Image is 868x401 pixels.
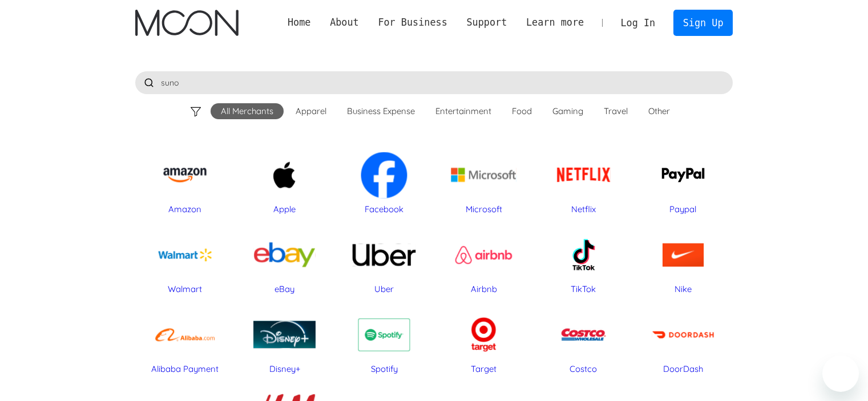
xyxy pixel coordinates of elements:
a: Paypal [639,146,728,214]
a: Amazon [141,146,229,214]
div: Apparel [296,106,326,117]
div: Uber [340,283,429,295]
div: Other [648,106,670,117]
div: Target [439,363,528,375]
div: Facebook [340,204,429,215]
div: About [320,15,368,30]
a: Netflix [539,146,628,214]
div: Nike [639,283,728,295]
a: home [135,10,239,36]
div: Paypal [639,204,728,215]
a: Spotify [340,306,429,374]
a: Target [439,306,528,374]
div: For Business [378,15,447,30]
div: Costco [539,363,628,375]
div: Apple [240,204,329,215]
div: Alibaba Payment [141,363,229,375]
a: Microsoft [439,146,528,214]
a: DoorDash [639,306,728,374]
a: eBay [240,226,329,294]
div: Spotify [340,363,429,375]
a: Uber [340,226,429,294]
div: All Merchants [221,106,273,117]
div: For Business [369,15,457,30]
a: Walmart [141,226,229,294]
div: Disney+ [240,363,329,375]
div: Amazon [141,204,229,215]
div: Support [466,15,507,30]
a: Disney+ [240,306,329,374]
a: Costco [539,306,628,374]
a: Sign Up [673,10,733,35]
a: TikTok [539,226,628,294]
div: Airbnb [439,283,528,295]
a: Nike [639,226,728,294]
div: Learn more [526,15,584,30]
a: Apple [240,146,329,214]
div: About [330,15,359,30]
div: Walmart [141,283,229,295]
div: Learn more [516,15,594,30]
a: Airbnb [439,226,528,294]
a: Log In [611,10,665,35]
a: Home [278,15,320,30]
div: Entertainment [435,106,491,117]
div: Support [457,15,516,30]
div: Travel [604,106,628,117]
div: TikTok [539,283,628,295]
div: Food [512,106,532,117]
div: Netflix [539,204,628,215]
div: Gaming [552,106,583,117]
div: Business Expense [347,106,415,117]
div: DoorDash [639,363,728,375]
input: Merchant Search ... [135,71,733,94]
a: Facebook [340,146,429,214]
img: Moon Logo [135,10,239,36]
div: eBay [240,283,329,295]
a: Alibaba Payment [141,306,229,374]
div: Microsoft [439,204,528,215]
iframe: Button to launch messaging window [822,355,859,392]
